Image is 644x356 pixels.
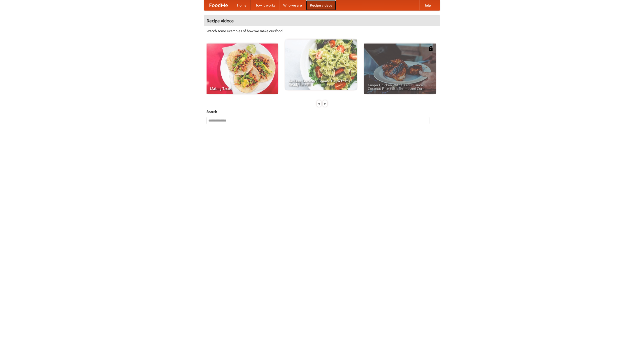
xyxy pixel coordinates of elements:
img: 483408.png [428,46,433,51]
h5: Search [207,109,437,114]
h4: Recipe videos [204,16,440,26]
a: Home [233,0,251,10]
a: How it works [251,0,279,10]
a: An Easy, Summery Tomato Pasta That's Ready for Fall [285,39,357,90]
a: Recipe videos [306,0,336,10]
p: Watch some examples of how we make our food! [207,28,437,33]
a: FoodMe [204,0,233,10]
span: Making Tacos [210,87,274,90]
a: Help [419,0,435,10]
div: » [323,100,327,107]
a: Making Tacos [207,44,278,94]
span: An Easy, Summery Tomato Pasta That's Ready for Fall [289,79,353,86]
a: Who we are [279,0,306,10]
div: « [317,100,321,107]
